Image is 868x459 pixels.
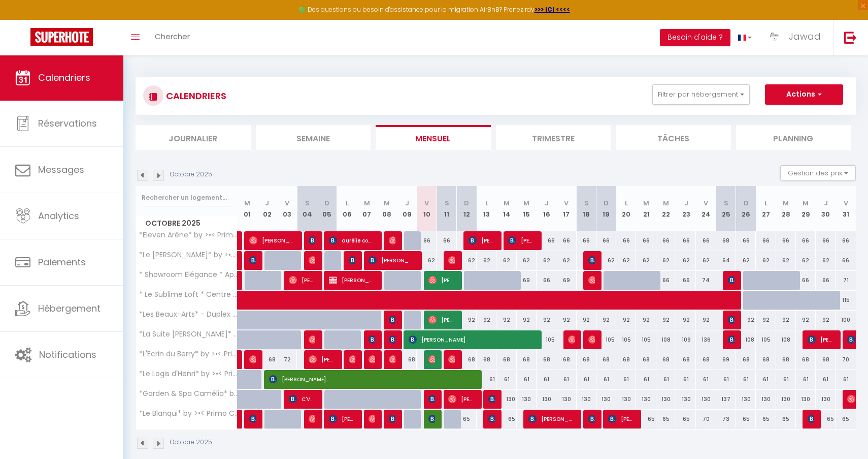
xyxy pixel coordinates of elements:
[716,390,736,409] div: 137
[249,231,295,250] span: [PERSON_NAME]
[716,186,736,231] th: 25
[756,330,776,349] div: 105
[389,350,395,369] span: [PERSON_NAME]
[523,198,529,208] abbr: M
[796,231,816,250] div: 66
[517,390,537,409] div: 130
[816,251,836,270] div: 62
[309,231,315,250] span: [PERSON_NAME]
[517,370,537,389] div: 61
[38,117,97,130] span: Réservations
[656,410,676,429] div: 65
[269,370,474,389] span: [PERSON_NAME]
[556,251,576,270] div: 62
[488,409,495,429] span: [PERSON_NAME]
[756,186,776,231] th: 27
[405,198,409,208] abbr: J
[756,350,776,369] div: 68
[759,20,833,55] a: ... Jawad
[736,125,851,150] li: Planning
[324,198,329,208] abbr: D
[696,271,716,290] div: 74
[517,271,537,290] div: 69
[808,330,834,349] span: [PERSON_NAME]
[656,390,676,409] div: 130
[676,390,696,409] div: 130
[696,390,716,409] div: 130
[556,271,576,290] div: 69
[138,291,239,298] span: * Le Sublime Loft * Centre historique 7 personnes
[756,390,776,409] div: 130
[556,350,576,369] div: 68
[676,370,696,389] div: 61
[170,170,212,179] p: Octobre 2025
[504,198,510,208] abbr: M
[596,311,616,329] div: 92
[816,350,836,369] div: 68
[249,251,256,270] span: [PERSON_NAME]
[636,350,656,369] div: 68
[265,198,269,208] abbr: J
[577,390,596,409] div: 130
[545,198,549,208] abbr: J
[349,251,355,270] span: [PERSON_NAME]
[38,209,79,222] span: Analytics
[477,186,496,231] th: 13
[836,291,856,310] div: 115
[369,350,375,369] span: [PERSON_NAME]
[808,409,814,429] span: [PERSON_NAME]
[616,125,731,150] li: Tâches
[776,311,796,329] div: 92
[138,370,239,378] span: *Le Logis d'Henri* by >•< Primo Conciergerie
[329,270,375,290] span: [PERSON_NAME]
[537,251,556,270] div: 62
[257,350,277,369] div: 68
[656,231,676,250] div: 66
[556,311,576,329] div: 92
[676,251,696,270] div: 62
[716,410,736,429] div: 73
[660,29,730,46] button: Besoin d'aide ?
[337,186,357,231] th: 06
[537,231,556,250] div: 66
[596,390,616,409] div: 130
[424,198,429,208] abbr: V
[384,198,390,208] abbr: M
[656,251,676,270] div: 62
[376,125,491,150] li: Mensuel
[676,330,696,349] div: 109
[643,198,649,208] abbr: M
[428,270,455,290] span: [PERSON_NAME]
[556,390,576,409] div: 130
[535,5,570,14] a: >>> ICI <<<<
[397,350,417,369] div: 68
[457,186,477,231] th: 12
[716,350,736,369] div: 69
[389,310,395,329] span: [PERSON_NAME]
[244,198,250,208] abbr: M
[616,251,636,270] div: 62
[369,251,415,270] span: [PERSON_NAME]
[696,330,716,349] div: 136
[277,186,297,231] th: 03
[445,198,449,208] abbr: S
[796,186,816,231] th: 29
[517,350,537,369] div: 68
[364,198,370,208] abbr: M
[656,186,676,231] th: 22
[616,186,636,231] th: 20
[844,31,857,44] img: logout
[765,84,843,105] button: Actions
[238,410,243,429] a: [PERSON_NAME]
[616,370,636,389] div: 61
[508,231,535,250] span: [PERSON_NAME]
[138,350,239,358] span: *L'Ecrin du Berry* by >•< Primo Conciergerie
[636,410,656,429] div: 65
[836,311,856,329] div: 100
[696,350,716,369] div: 68
[616,330,636,349] div: 105
[796,390,816,409] div: 130
[767,29,782,44] img: ...
[389,330,395,349] span: [PERSON_NAME]
[147,20,197,55] a: Chercher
